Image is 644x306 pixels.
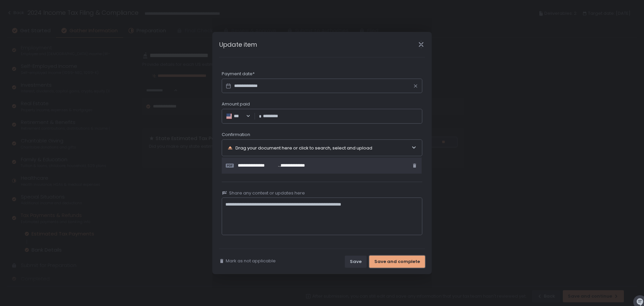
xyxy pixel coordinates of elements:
div: Search for option [226,113,251,120]
h1: Update item [219,40,257,49]
button: Mark as not applicable [219,258,276,264]
span: Share any context or updates here [229,190,305,196]
button: Save and complete [369,256,425,268]
span: Confirmation [222,132,250,138]
input: Datepicker input [222,79,422,93]
span: Amount paid [222,101,250,107]
span: Mark as not applicable [226,258,276,264]
span: Payment date* [222,71,255,77]
div: Save and complete [374,259,420,265]
div: Save [350,259,362,265]
div: Close [410,41,432,48]
button: Save [345,256,367,268]
input: Search for option [243,113,245,120]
